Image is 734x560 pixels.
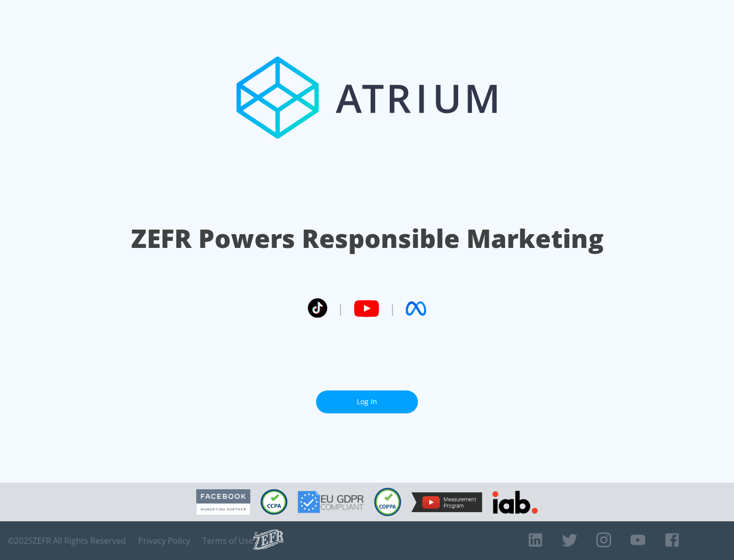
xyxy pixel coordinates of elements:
span: © 2025 ZEFR All Rights Reserved [8,536,126,546]
img: GDPR Compliant [298,491,364,513]
img: COPPA Compliant [374,488,401,516]
img: IAB [492,491,538,514]
span: | [389,301,396,316]
img: YouTube Measurement Program [411,492,482,512]
img: Facebook Marketing Partner [196,489,250,515]
img: CCPA Compliant [260,489,287,515]
span: | [337,301,344,316]
h1: ZEFR Powers Responsible Marketing [131,221,604,256]
a: Privacy Policy [138,536,190,546]
a: Log In [316,390,418,413]
a: Terms of Use [202,536,253,546]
